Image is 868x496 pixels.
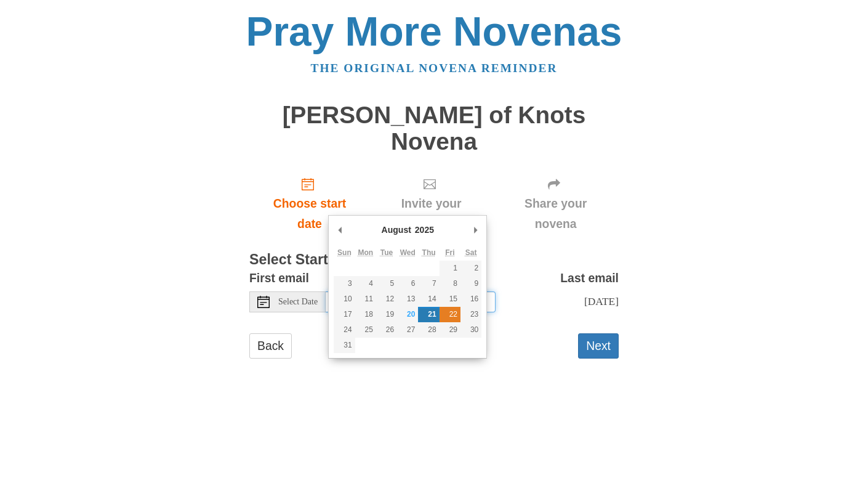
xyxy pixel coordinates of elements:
button: 22 [440,307,460,322]
abbr: Saturday [465,248,477,257]
span: Choose start date [262,193,358,234]
button: 6 [397,276,418,291]
a: Choose start date [249,167,370,240]
abbr: Thursday [422,248,436,257]
button: 24 [334,322,355,338]
label: Last email [560,268,619,288]
button: 5 [376,276,397,291]
button: 15 [440,291,460,307]
button: 4 [355,276,376,291]
button: 9 [460,276,481,291]
abbr: Wednesday [400,248,416,257]
abbr: Monday [358,248,373,257]
div: Click "Next" to confirm your start date first. [492,167,619,240]
div: Click "Next" to confirm your start date first. [370,167,492,240]
span: [DATE] [584,295,619,307]
button: 14 [418,291,439,307]
button: 28 [418,322,439,338]
button: 25 [355,322,376,338]
button: 20 [397,307,418,322]
a: Pray More Novenas [246,9,622,54]
button: 27 [397,322,418,338]
h3: Select Start Date [249,252,619,268]
button: 11 [355,291,376,307]
button: 18 [355,307,376,322]
abbr: Friday [445,248,454,257]
button: 29 [440,322,460,338]
button: 2 [460,261,481,276]
button: 3 [334,276,355,291]
abbr: Tuesday [380,248,393,257]
button: 21 [418,307,439,322]
span: Share your novena [505,193,606,234]
button: 26 [376,322,397,338]
button: 19 [376,307,397,322]
button: 7 [418,276,439,291]
span: Invite your friends [382,193,480,234]
button: 17 [334,307,355,322]
button: 23 [460,307,481,322]
div: August [380,221,413,239]
button: 1 [440,261,460,276]
button: 30 [460,322,481,338]
abbr: Sunday [337,248,352,257]
button: Next [578,333,619,359]
button: Previous Month [334,221,346,239]
button: 16 [460,291,481,307]
button: 10 [334,291,355,307]
input: Use the arrow keys to pick a date [326,291,496,312]
button: 8 [440,276,460,291]
div: 2025 [413,221,436,239]
label: First email [249,268,309,288]
button: 31 [334,338,355,353]
button: 12 [376,291,397,307]
span: Select Date [278,298,318,306]
h1: [PERSON_NAME] of Knots Novena [249,102,619,155]
a: The original novena reminder [311,62,558,75]
a: Back [249,333,292,359]
button: 13 [397,291,418,307]
button: Next Month [469,221,481,239]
